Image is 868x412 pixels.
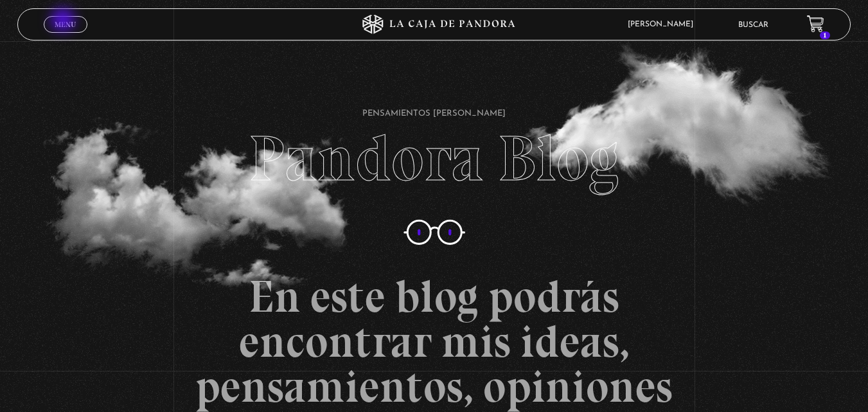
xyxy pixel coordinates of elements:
[362,109,506,118] span: Pensamientos [PERSON_NAME]
[50,31,80,40] span: Cerrar
[55,21,76,28] span: Menu
[249,62,620,190] h1: Pandora Blog
[738,21,768,29] a: Buscar
[621,21,706,28] span: [PERSON_NAME]
[807,15,824,33] a: 1
[820,31,830,39] span: 1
